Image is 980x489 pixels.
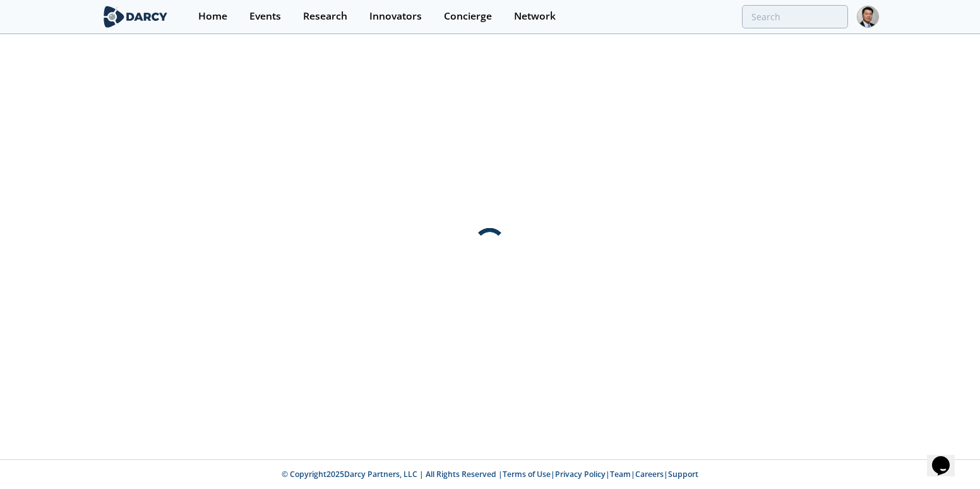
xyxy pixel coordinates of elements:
[610,469,631,480] a: Team
[927,438,967,476] iframe: chat widget
[23,469,957,480] p: © Copyright 2025 Darcy Partners, LLC | All Rights Reserved | | | | |
[742,5,848,28] input: Advanced Search
[303,11,347,21] div: Research
[555,469,606,480] a: Privacy Policy
[857,6,879,28] img: Profile
[503,469,551,480] a: Terms of Use
[444,11,492,21] div: Concierge
[635,469,664,480] a: Careers
[369,11,422,21] div: Innovators
[668,469,698,480] a: Support
[249,11,281,21] div: Events
[198,11,227,21] div: Home
[514,11,556,21] div: Network
[101,6,170,28] img: logo-wide.svg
